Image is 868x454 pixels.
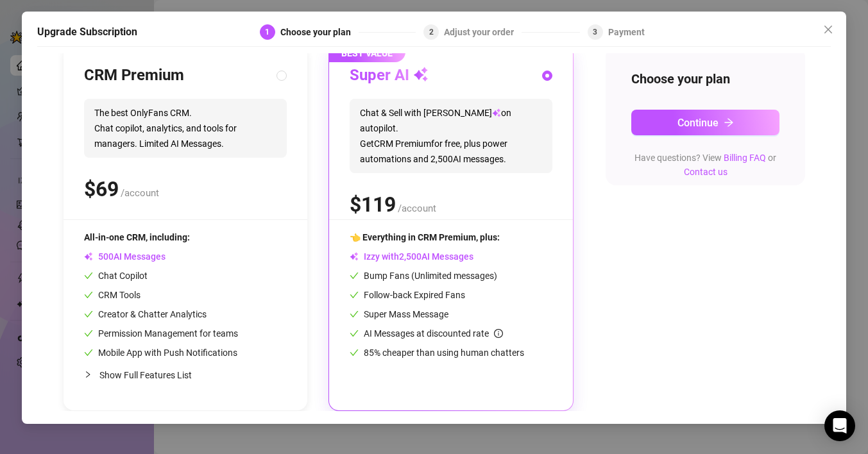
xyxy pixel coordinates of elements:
[823,24,833,35] span: close
[350,329,359,338] span: check
[350,192,396,217] span: $
[634,153,776,177] span: Have questions? View or
[350,251,473,262] span: Izzy with AI Messages
[350,271,497,281] span: Bump Fans (Unlimited messages)
[84,177,119,201] span: $
[593,28,597,37] span: 3
[398,203,436,214] span: /account
[350,65,429,86] h3: Super AI
[265,28,269,37] span: 1
[818,19,838,40] button: Close
[84,348,237,358] span: Mobile App with Push Notifications
[724,153,766,163] a: Billing FAQ
[84,271,93,280] span: check
[350,290,359,299] span: check
[444,24,522,40] div: Adjust your order
[84,309,207,319] span: Creator & Chatter Analytics
[84,271,148,281] span: Chat Copilot
[684,167,728,177] a: Contact us
[350,348,524,358] span: 85% cheaper than using human chatters
[328,44,405,62] span: BEST VALUE
[121,187,159,199] span: /account
[724,117,734,128] span: arrow-right
[84,371,92,378] span: collapsed
[280,24,359,40] div: Choose your plan
[84,290,140,300] span: CRM Tools
[84,65,184,86] h3: CRM Premium
[818,24,838,35] span: Close
[99,370,192,380] span: Show Full Features List
[364,328,503,339] span: AI Messages at discounted rate
[429,28,434,37] span: 2
[84,310,93,319] span: check
[631,70,779,88] h4: Choose your plan
[84,232,190,242] span: All-in-one CRM, including:
[84,360,287,390] div: Show Full Features List
[84,290,93,299] span: check
[350,310,359,319] span: check
[350,309,448,319] span: Super Mass Message
[84,348,93,357] span: check
[84,251,166,262] span: AI Messages
[350,348,359,357] span: check
[84,99,287,158] span: The best OnlyFans CRM. Chat copilot, analytics, and tools for managers. Limited AI Messages.
[350,271,359,280] span: check
[677,117,719,129] span: Continue
[84,329,93,338] span: check
[37,24,137,40] h5: Upgrade Subscription
[824,410,855,441] div: Open Intercom Messenger
[350,290,465,300] span: Follow-back Expired Fans
[350,232,500,242] span: 👈 Everything in CRM Premium, plus:
[631,110,779,135] button: Continuearrow-right
[350,99,552,173] span: Chat & Sell with [PERSON_NAME] on autopilot. Get CRM Premium for free, plus power automations and...
[494,329,503,338] span: info-circle
[608,24,645,40] div: Payment
[84,328,238,339] span: Permission Management for teams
